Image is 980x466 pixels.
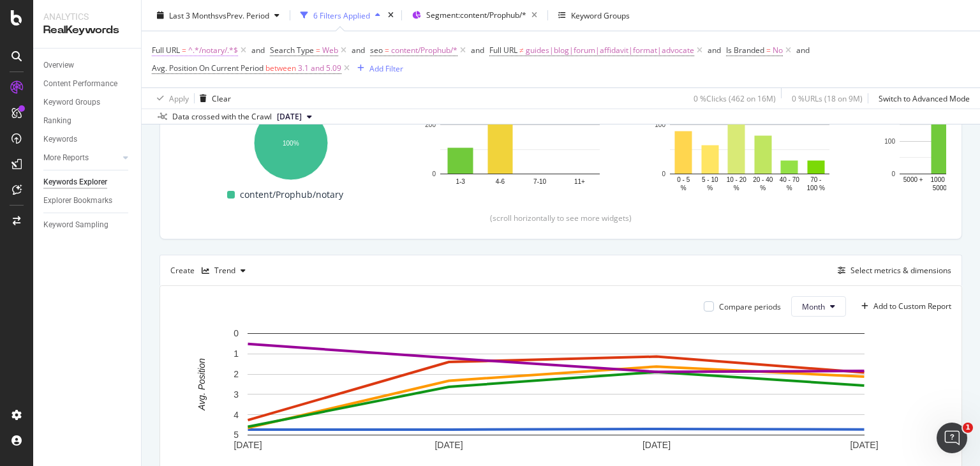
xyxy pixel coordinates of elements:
span: ^.*/notary/.*$ [188,41,238,59]
svg: A chart. [170,327,942,455]
text: 20 - 40 [753,176,773,183]
a: Keywords [43,133,132,146]
span: = [182,45,186,56]
div: Create [170,260,251,281]
text: 5000 + [903,176,923,183]
text: 40 - 70 [780,176,800,183]
text: 0 [234,329,239,339]
span: = [385,45,389,56]
iframe: Intercom live chat [937,423,967,453]
div: times [385,9,396,22]
text: 5000 [933,184,947,192]
span: ≠ [519,45,524,56]
div: Add Filter [369,63,403,73]
svg: A chart. [191,100,390,182]
div: Ranking [43,114,71,128]
text: 4-6 [496,178,505,185]
span: No [773,41,783,59]
button: Month [791,296,846,317]
a: More Reports [43,151,119,165]
text: 5 - 10 [702,176,718,183]
text: [DATE] [434,440,463,450]
div: Trend [214,267,235,274]
span: = [316,45,320,56]
text: % [681,184,687,192]
a: Explorer Bookmarks [43,194,132,207]
div: Keywords [43,133,77,146]
text: 0 - 5 [677,176,690,183]
span: Segment: content/Prophub/* [426,10,526,20]
div: Overview [43,59,74,72]
div: A chart. [420,69,620,193]
span: seo [370,45,383,56]
a: Overview [43,59,132,72]
button: Apply [152,88,189,109]
span: 1 [963,423,973,433]
div: and [251,45,265,56]
text: [DATE] [234,440,262,450]
div: Analytics [43,10,131,23]
a: Content Performance [43,77,132,91]
button: Add to Custom Report [856,296,951,317]
text: 100 [655,121,665,128]
span: Month [802,301,825,312]
text: 3 [234,389,239,400]
span: Web [322,41,338,59]
text: 4 [234,410,239,420]
button: and [796,44,810,56]
button: and [708,44,721,56]
text: 0 [891,170,895,177]
text: 1-3 [456,178,465,185]
button: and [251,44,265,56]
text: % [760,184,766,192]
span: 3.1 and 5.09 [298,59,341,77]
span: Full URL [489,45,517,56]
a: Keyword Sampling [43,218,132,232]
text: 0 [662,170,665,177]
div: 6 Filters Applied [313,10,370,20]
text: 7-10 [533,178,546,185]
div: (scroll horizontally to see more widgets) [175,213,946,223]
div: 0 % Clicks ( 462 on 16M ) [694,93,776,103]
button: Clear [195,88,231,109]
span: content/Prophub/notary [240,187,343,202]
span: vs Prev. Period [219,10,269,20]
text: % [707,184,713,192]
button: [DATE] [272,109,317,124]
text: 200 [425,121,436,128]
button: Trend [197,260,251,281]
div: Explorer Bookmarks [43,194,112,207]
text: 2 [234,369,239,379]
text: [DATE] [642,440,671,450]
text: 1000 - [931,176,949,183]
div: Keyword Groups [43,96,100,109]
span: = [766,45,771,56]
div: Keyword Groups [571,10,630,20]
a: Keyword Groups [43,96,132,109]
button: Last 3 MonthsvsPrev. Period [152,5,285,26]
span: between [265,63,296,73]
span: 2025 Sep. 1st [277,111,302,123]
div: Content Performance [43,77,117,91]
div: and [352,45,365,56]
span: Avg. Position On Current Period [152,63,264,73]
div: and [708,45,721,56]
text: 0 [432,170,436,177]
svg: A chart. [650,69,849,193]
span: Last 3 Months [169,10,219,20]
text: Avg. Position [197,358,207,411]
span: content/Prophub/* [391,41,457,59]
text: 100 % [807,184,825,192]
span: guides|blog|forum|affidavit|format|advocate [526,41,694,59]
a: Keywords Explorer [43,176,132,189]
button: 6 Filters Applied [295,5,385,26]
div: Keywords Explorer [43,176,107,189]
a: Ranking [43,114,132,128]
div: Switch to Advanced Mode [879,93,970,103]
text: 5 [234,430,239,440]
button: Add Filter [352,61,403,76]
button: Segment:content/Prophub/* [407,5,542,26]
div: Keyword Sampling [43,218,108,232]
